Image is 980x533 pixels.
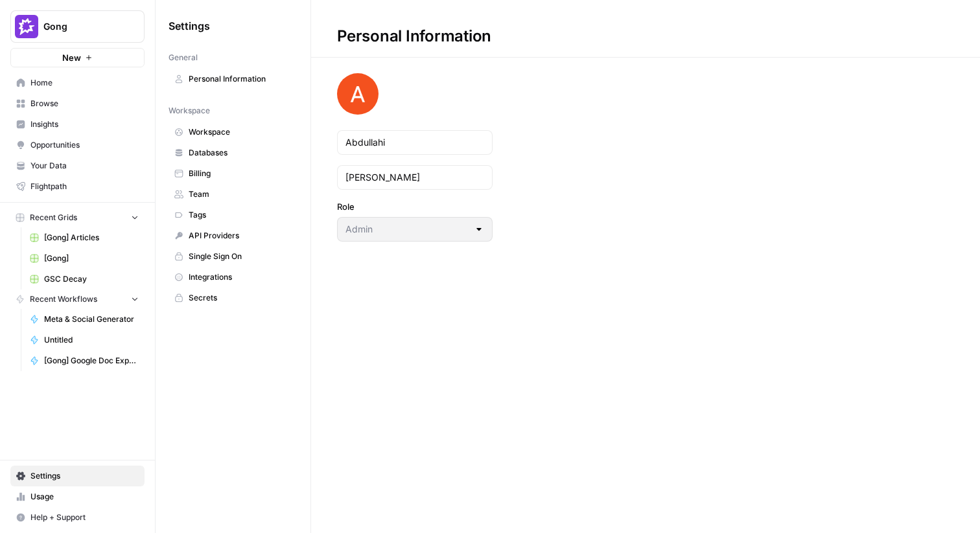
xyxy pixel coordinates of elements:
a: Your Data [10,155,145,176]
span: Databases [189,147,292,159]
span: Meta & Social Generator [44,313,139,325]
span: Billing [189,168,292,179]
a: Billing [169,163,297,184]
span: GSC Decay [44,273,139,285]
a: [Gong] Articles [24,227,145,248]
span: Insights [30,119,139,130]
a: Flightpath [10,176,145,197]
span: API Providers [189,230,292,242]
span: Flightpath [30,181,139,192]
span: Gong [43,20,122,33]
span: New [62,51,81,64]
a: Workspace [169,122,297,142]
a: Tags [169,205,297,225]
span: Your Data [30,160,139,172]
span: Single Sign On [189,251,292,262]
a: Opportunities [10,135,145,155]
a: Team [169,184,297,205]
span: Team [189,188,292,200]
a: Secrets [169,288,297,308]
a: [Gong] [24,248,145,269]
span: Workspace [189,126,292,138]
a: Integrations [169,267,297,288]
span: Opportunities [30,139,139,151]
span: Usage [30,491,139,503]
a: Home [10,73,145,93]
button: Recent Grids [10,208,145,227]
a: Meta & Social Generator [24,309,145,330]
button: Help + Support [10,507,145,528]
span: Settings [30,470,139,482]
img: avatar [337,73,379,115]
span: Untitled [44,334,139,346]
button: New [10,48,145,67]
span: Help + Support [30,512,139,523]
span: Secrets [189,292,292,304]
a: GSC Decay [24,269,145,289]
span: [Gong] Google Doc Export [44,355,139,367]
a: Databases [169,142,297,163]
button: Recent Workflows [10,289,145,309]
span: Integrations [189,271,292,283]
a: Usage [10,486,145,507]
span: [Gong] [44,253,139,264]
a: Untitled [24,330,145,350]
span: Personal Information [189,73,292,85]
img: Gong Logo [15,15,38,38]
button: Workspace: Gong [10,10,145,43]
a: [Gong] Google Doc Export [24,350,145,371]
span: Recent Grids [30,212,77,223]
a: Single Sign On [169,246,297,267]
div: Personal Information [311,26,517,47]
a: Settings [10,466,145,486]
label: Role [337,200,493,213]
a: Personal Information [169,69,297,89]
span: Workspace [169,105,210,117]
span: General [169,52,198,63]
a: Insights [10,114,145,135]
span: Tags [189,209,292,221]
span: Recent Workflows [30,293,97,305]
a: API Providers [169,225,297,246]
span: Settings [169,18,210,34]
span: Home [30,77,139,89]
span: [Gong] Articles [44,232,139,244]
span: Browse [30,98,139,109]
a: Browse [10,93,145,114]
